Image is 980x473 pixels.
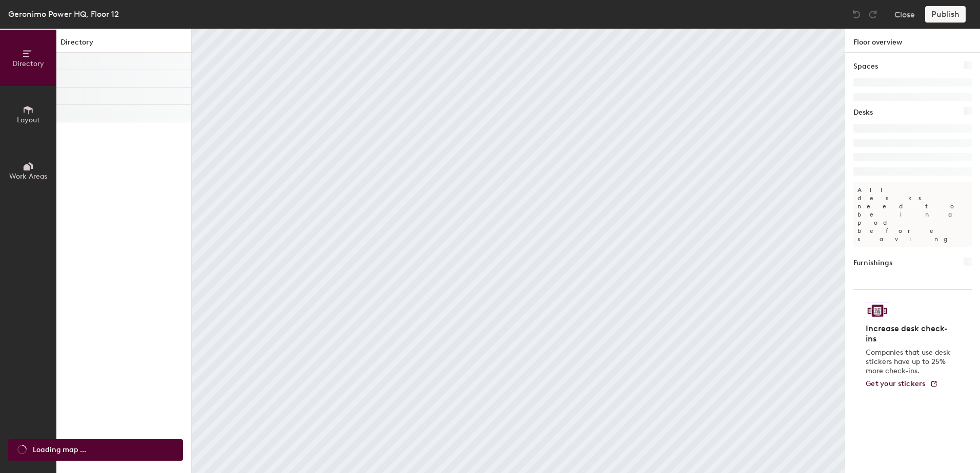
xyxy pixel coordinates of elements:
[56,37,191,53] h1: Directory
[866,348,953,376] p: Companies that use desk stickers have up to 25% more check-ins.
[8,8,119,20] div: Geronimo Power HQ, Floor 12
[853,182,972,247] p: All desks need to be in a pod before saving
[894,6,915,23] button: Close
[17,116,40,124] span: Layout
[866,379,926,388] span: Get your stickers
[853,61,878,72] h1: Spaces
[853,107,873,118] h1: Desks
[192,29,845,473] canvas: Map
[12,59,44,68] span: Directory
[853,257,892,269] h1: Furnishings
[851,9,862,19] img: Undo
[868,9,878,19] img: Redo
[845,29,980,53] h1: Floor overview
[866,380,938,389] a: Get your stickers
[866,324,953,344] h4: Increase desk check-ins
[33,444,86,456] span: Loading map ...
[9,172,47,181] span: Work Areas
[866,302,889,319] img: Sticker logo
